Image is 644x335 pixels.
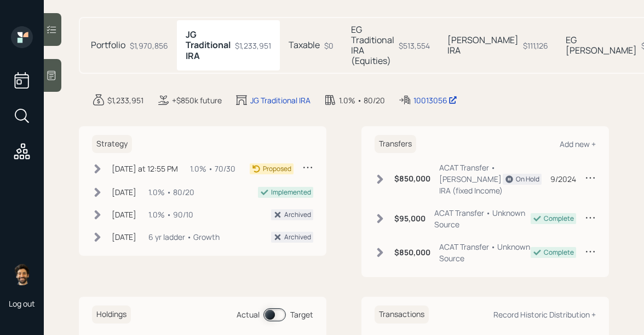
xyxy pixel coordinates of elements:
[324,40,334,51] div: $0
[447,35,519,56] h5: [PERSON_NAME] IRA
[375,135,416,153] h6: Transfers
[560,139,596,149] div: Add new +
[91,40,125,50] h5: Portfolio
[112,209,136,220] div: [DATE]
[271,187,311,197] div: Implemented
[375,305,429,324] h6: Transactions
[394,174,430,184] h6: $850,000
[92,305,131,324] h6: Holdings
[250,95,311,106] div: JG Traditional IRA
[394,214,426,224] h6: $95,000
[190,163,235,174] div: 1.0% • 70/30
[339,95,385,106] div: 1.0% • 80/20
[351,25,394,67] h5: EG Traditional IRA (Equities)
[112,163,178,174] div: [DATE] at 12:55 PM
[544,248,574,257] div: Complete
[107,95,143,106] div: $1,233,951
[112,231,136,243] div: [DATE]
[172,95,222,106] div: +$850k future
[523,40,548,51] div: $111,126
[544,214,574,224] div: Complete
[92,135,132,153] h6: Strategy
[284,210,311,220] div: Archived
[394,248,430,257] h6: $850,000
[399,40,430,51] div: $513,554
[148,231,220,243] div: 6 yr ladder • Growth
[284,232,311,242] div: Archived
[566,35,637,56] h5: EG [PERSON_NAME]
[11,263,33,285] img: eric-schwartz-headshot.png
[235,40,271,51] div: $1,233,951
[186,30,231,61] h5: JG Traditional IRA
[130,40,168,51] div: $1,970,856
[434,207,531,230] div: ACAT Transfer • Unknown Source
[493,309,596,320] div: Record Historic Distribution +
[290,309,313,320] div: Target
[263,164,291,174] div: Proposed
[112,186,136,198] div: [DATE]
[237,309,260,320] div: Actual
[148,186,194,198] div: 1.0% • 80/20
[148,209,193,220] div: 1.0% • 90/10
[289,40,320,50] h5: Taxable
[439,162,503,196] div: ACAT Transfer • [PERSON_NAME] IRA (fixed Income)
[516,174,539,184] div: On Hold
[9,298,35,309] div: Log out
[413,95,457,106] div: 10013056
[550,173,576,185] div: 9/2024
[439,241,531,264] div: ACAT Transfer • Unknown Source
